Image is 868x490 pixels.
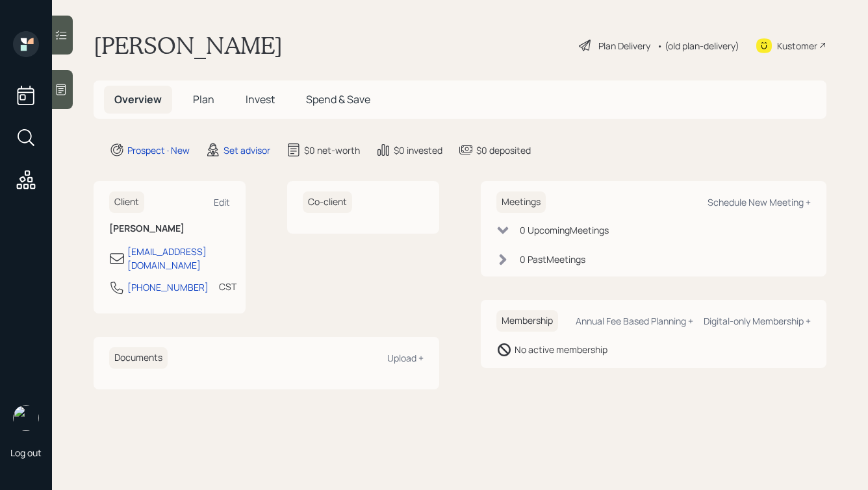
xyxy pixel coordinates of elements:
div: Upload + [387,352,424,364]
div: $0 net-worth [304,143,360,157]
span: Overview [114,92,162,106]
h6: [PERSON_NAME] [109,223,230,234]
div: Annual Fee Based Planning + [576,315,693,327]
div: Digital-only Membership + [704,315,811,327]
div: • (old plan-delivery) [657,39,739,53]
div: $0 invested [394,143,442,157]
div: [EMAIL_ADDRESS][DOMAIN_NAME] [127,245,230,272]
span: Invest [246,92,275,106]
h6: Meetings [496,191,546,213]
h1: [PERSON_NAME] [94,31,283,60]
div: Edit [214,196,230,208]
div: 0 Past Meeting s [520,252,585,266]
div: 0 Upcoming Meeting s [520,223,609,237]
span: Spend & Save [306,92,370,106]
span: Plan [193,92,214,106]
div: Log out [10,447,42,459]
h6: Documents [109,347,168,369]
img: hunter_neumayer.jpg [13,405,39,431]
div: $0 deposited [476,143,531,157]
div: Plan Delivery [598,39,650,53]
h6: Co-client [303,191,352,213]
div: Set advisor [223,143,270,157]
h6: Membership [496,310,558,332]
div: No active membership [515,343,607,356]
div: Kustomer [777,39,817,53]
h6: Client [109,191,144,213]
div: CST [219,280,236,293]
div: Schedule New Meeting + [708,196,811,208]
div: [PHONE_NUMBER] [127,280,209,294]
div: Prospect · New [127,143,190,157]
